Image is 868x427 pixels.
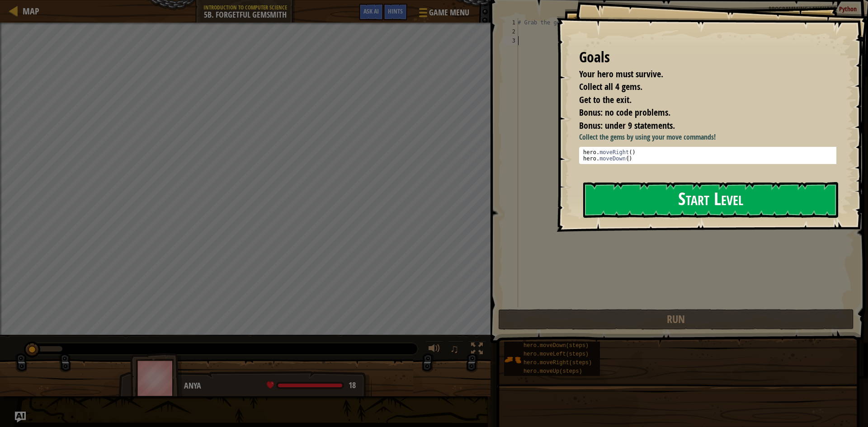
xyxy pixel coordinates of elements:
img: portrait.png [504,351,521,368]
div: Goals [579,47,836,68]
span: Bonus: under 9 statements. [579,119,675,131]
button: Toggle fullscreen [468,341,486,359]
div: 1 [503,18,518,27]
button: Run [498,309,854,330]
span: Bonus: no code problems. [579,106,670,118]
a: Map [18,5,39,17]
li: Your hero must survive. [568,68,834,81]
span: hero.moveRight(steps) [524,360,592,366]
span: Hints [388,7,403,15]
span: Collect all 4 gems. [579,80,642,93]
li: Collect all 4 gems. [568,80,834,94]
div: Anya [184,380,363,392]
div: 3 [503,36,518,45]
button: Ask AI [359,4,383,20]
div: 2 [503,27,518,36]
span: 18 [349,380,356,391]
span: ♫ [450,342,459,356]
button: Start Level [583,182,838,218]
span: Get to the exit. [579,94,632,106]
span: hero.moveUp(steps) [524,368,582,375]
span: Ask AI [363,7,379,15]
button: Ask AI [15,412,26,422]
li: Bonus: under 9 statements. [568,119,834,132]
span: Map [23,5,39,17]
div: health: 18 / 18 [267,381,356,389]
span: hero.moveDown(steps) [524,343,589,349]
img: thang_avatar_frame.png [130,353,183,403]
button: Adjust volume [425,341,443,359]
li: Get to the exit. [568,94,834,107]
p: Collect the gems by using your move commands! [579,132,843,142]
span: Game Menu [429,7,469,19]
button: Game Menu [412,4,475,25]
span: Your hero must survive. [579,68,663,80]
li: Bonus: no code problems. [568,106,834,119]
span: hero.moveLeft(steps) [524,351,589,357]
button: ♫ [448,341,463,359]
